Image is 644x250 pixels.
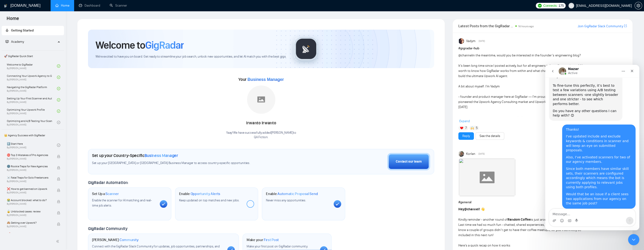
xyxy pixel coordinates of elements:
[458,132,474,140] button: Reply
[471,126,474,130] img: 🙌
[55,4,69,8] a: homeHome
[96,55,286,59] span: We're excited to have you on board. Get ready to streamline your job search, unlock new opportuni...
[5,40,24,44] span: Academy
[226,135,296,140] p: QA Fiction .
[11,28,34,32] span: Getting Started
[459,38,464,44] img: Vadym
[144,153,178,158] span: Business Manager
[7,72,57,82] a: Connecting Your Upwork Agency to GigRadarBy[PERSON_NAME]
[248,77,284,82] span: Business Manager
[624,24,627,28] span: export
[628,234,639,245] iframe: Intercom live chat
[478,152,485,156] span: [DATE]
[4,2,7,10] img: logo
[179,198,240,202] span: Keep updated on top matches and new jobs.
[92,191,119,196] h1: Set Up a
[57,200,60,203] span: lock
[57,177,60,181] span: lock
[2,26,64,35] li: Getting Started
[88,180,128,185] span: GigRadar Automation
[458,207,480,211] strong: Hey !
[57,166,60,169] span: lock
[458,53,593,151] div: in the meantime, would you be interested in the founder’s engineering blog? It’s been long time s...
[635,4,642,8] a: setting
[7,153,52,157] span: ⛔ Top 3 Mistakes of Pro Agencies
[247,238,279,242] h1: Make your
[96,39,184,51] h1: Welcome to
[7,175,52,180] span: ☠️ Fatal Traps for Solo Freelancers
[57,211,60,215] span: lock
[7,61,57,71] a: Welcome to GigRadarBy[PERSON_NAME]
[578,24,623,29] a: Join GigRadar Slack Community
[11,40,24,44] span: Academy
[238,77,284,82] span: Your
[57,189,60,192] span: lock
[7,214,52,217] span: By [PERSON_NAME]
[464,207,479,211] span: @channel
[7,140,57,150] a: 1️⃣ Start HereBy[PERSON_NAME]
[396,159,422,164] div: Contact our team
[226,119,296,127] div: Irwanto Irwanto
[57,223,60,226] span: lock
[57,109,60,113] span: check-circle
[247,86,275,114] img: placeholder.png
[57,155,60,158] span: lock
[226,131,296,140] div: Yaay! We have successfully added [PERSON_NAME] to
[2,51,64,61] span: 🚀 GigRadar Quick Start
[538,4,542,8] img: upwork-logo.png
[7,157,52,160] span: By [PERSON_NAME]
[458,53,472,57] span: @channel
[92,153,178,158] h1: Set up your Country-Specific
[7,117,57,128] a: Optimizing and A/B Testing Your Scanner for Better ResultsBy[PERSON_NAME]
[465,126,467,130] span: 7
[7,209,52,214] span: 🔓 Unblocked cases: review
[7,180,52,183] span: By [PERSON_NAME]
[476,126,478,130] span: 5
[459,119,470,123] span: Expand
[7,95,57,105] a: Setting Up Your First Scanner and Auto-BidderBy[PERSON_NAME]
[294,37,318,61] img: gigradar-logo.png
[479,39,485,43] span: [DATE]
[466,39,476,44] span: Vadym
[57,87,60,90] span: check-circle
[543,3,557,8] span: Connects:
[57,121,60,124] span: check-circle
[7,164,52,169] span: 🌚 Rookie Traps for New Agencies
[458,200,627,205] h1: # general
[7,225,52,228] span: By [PERSON_NAME]
[635,2,642,9] button: setting
[518,25,534,28] span: 16 hours ago
[466,151,475,156] span: Korlan
[545,65,639,230] iframe: Intercom live chat
[7,220,52,225] span: 🙈 Getting over Upwork?
[458,23,514,29] span: Latest Posts from the GigRadar Community
[480,133,500,139] a: See the details
[110,4,127,8] a: searchScanner
[277,191,318,196] span: Automatic Proposal Send
[7,191,52,194] span: By [PERSON_NAME]
[79,4,100,8] a: dashboardDashboard
[88,226,128,231] span: GigRadar Community
[7,106,57,116] a: Optimizing Your Upwork ProfileBy[PERSON_NAME]
[476,132,504,140] button: See the details
[558,3,564,8] span: 175
[5,29,9,32] span: rocket
[105,191,119,196] span: Scanner
[145,39,184,51] span: GigRadar
[56,239,61,244] span: double-left
[7,83,57,94] a: Navigating the GigRadar PlatformBy[PERSON_NAME]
